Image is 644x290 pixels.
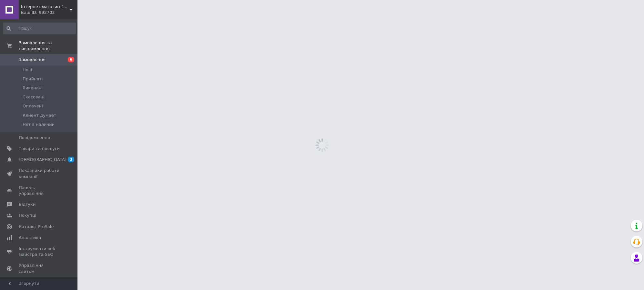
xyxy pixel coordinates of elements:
span: Інтернет магазин "Автоскло Вінниця" [21,4,69,10]
span: Нові [23,67,32,73]
span: Повідомлення [19,135,50,141]
span: Інструменти веб-майстра та SEO [19,246,60,257]
span: Аналітика [19,235,41,241]
span: Виконані [23,85,43,91]
span: Прийняті [23,76,43,82]
span: Покупці [19,213,36,218]
span: Каталог ProSale [19,224,54,230]
span: Показники роботи компанії [19,168,60,179]
span: Скасовані [23,94,45,100]
span: [DEMOGRAPHIC_DATA] [19,157,66,163]
span: Клиент думает [23,113,56,118]
span: Замовлення та повідомлення [19,40,77,52]
span: 3 [68,157,74,162]
span: Панель управління [19,185,60,196]
span: Замовлення [19,57,46,63]
span: Нет в наличии [23,122,55,127]
span: Відгуки [19,202,36,207]
input: Пошук [3,23,76,34]
div: Ваш ID: 992702 [21,10,77,15]
span: 6 [68,57,74,62]
span: Управління сайтом [19,263,60,274]
span: Оплачені [23,103,43,109]
span: Товари та послуги [19,146,60,152]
